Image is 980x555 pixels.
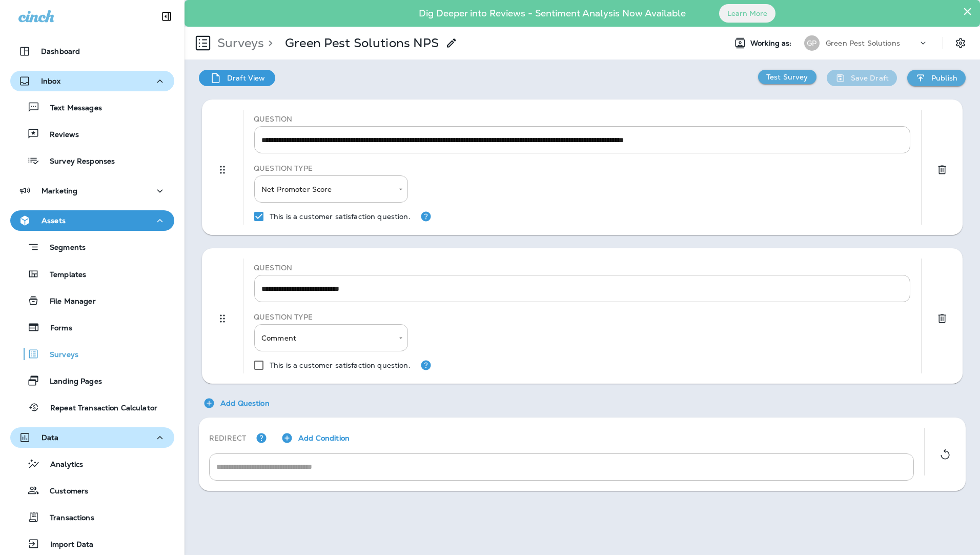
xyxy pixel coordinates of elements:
[220,399,270,407] p: Add Question
[10,480,174,501] button: Customers
[212,160,233,180] button: Drag to reorder questions
[209,434,246,442] p: REDIRECT
[41,77,60,85] p: Inbox
[270,212,411,221] p: This is a customer satisfaction question.
[10,453,174,474] button: Analytics
[10,316,174,338] button: Forms
[277,428,354,448] button: Add Condition
[42,216,66,225] p: Assets
[254,115,911,123] p: QUESTION
[10,71,174,91] button: Inbox
[10,343,174,365] button: Surveys
[254,313,407,321] p: QUESTION TYPE
[389,12,716,15] p: Dig Deeper into Reviews - Sentiment Analysis Now Available
[254,324,408,351] div: Comment
[222,74,265,82] p: Draft View
[39,270,86,280] p: Templates
[416,355,436,375] button: This is a customer satisfaction question.
[10,533,174,554] button: Import Data
[10,397,174,418] button: Repeat Transaction Calculator
[10,96,174,118] button: Text Messages
[199,394,274,412] button: Add Question
[10,427,174,448] button: Data
[40,104,102,113] p: Text Messages
[152,6,181,27] button: Collapse Sidebar
[39,377,102,387] p: Landing Pages
[804,35,820,51] div: GP
[750,39,794,48] span: Working as:
[10,123,174,145] button: Reviews
[42,187,77,195] p: Marketing
[10,370,174,391] button: Landing Pages
[39,513,94,523] p: Transactions
[10,181,174,201] button: Marketing
[932,160,952,180] button: Delete question
[270,361,411,369] p: This is a customer satisfaction question.
[40,460,83,470] p: Analytics
[907,70,966,86] button: Publish
[212,308,233,329] button: Drag to reorder questions
[41,47,80,55] p: Dashboard
[254,164,407,172] p: QUESTION TYPE
[39,157,115,167] p: Survey Responses
[826,39,900,47] p: Green Pest Solutions
[254,264,911,272] p: QUESTION
[10,210,174,231] button: Assets
[39,297,96,307] p: File Manager
[40,540,94,550] p: Import Data
[40,324,72,333] p: Forms
[254,175,408,203] div: Net Promoter Score
[213,35,264,51] p: Surveys
[39,350,78,360] p: Surveys
[416,206,436,227] button: This is a customer satisfaction question.
[932,308,952,329] button: Delete question
[39,130,79,140] p: Reviews
[10,290,174,311] button: File Manager
[42,433,59,442] p: Data
[10,41,174,62] button: Dashboard
[719,4,775,23] button: Learn More
[766,73,808,81] p: Test Survey
[285,35,439,51] p: Green Pest Solutions NPS
[39,487,88,497] p: Customers
[10,263,174,285] button: Templates
[10,506,174,528] button: Transactions
[931,74,957,82] p: Publish
[10,150,174,171] button: Survey Responses
[758,70,816,84] button: Test Survey
[10,236,174,258] button: Segments
[264,35,273,51] p: >
[935,444,955,465] button: Clear Redirect
[951,34,970,52] button: Settings
[40,404,157,413] p: Repeat Transaction Calculator
[298,434,350,442] p: Add Condition
[39,243,86,253] p: Segments
[963,3,972,19] button: Close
